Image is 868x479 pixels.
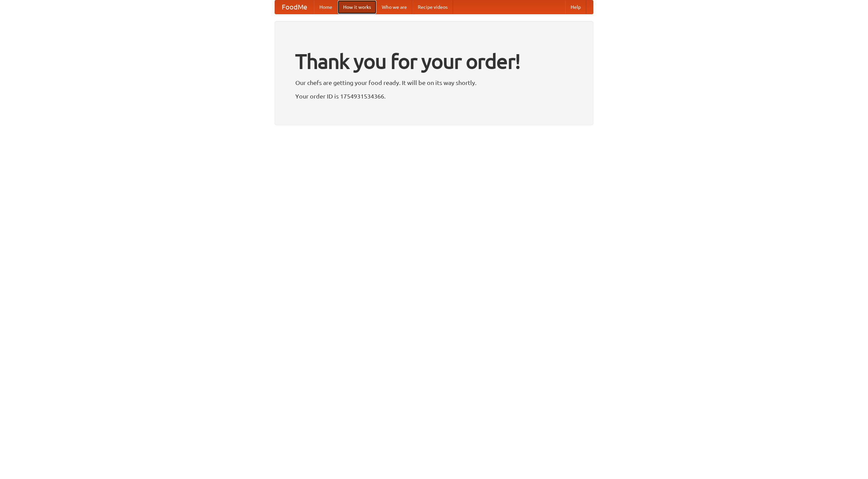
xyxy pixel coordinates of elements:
[338,0,376,14] a: How it works
[295,91,573,101] p: Your order ID is 1754931534366.
[314,0,338,14] a: Home
[565,0,586,14] a: Help
[376,0,412,14] a: Who we are
[275,0,314,14] a: FoodMe
[295,78,573,88] p: Our chefs are getting your food ready. It will be on its way shortly.
[412,0,453,14] a: Recipe videos
[295,45,573,78] h1: Thank you for your order!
